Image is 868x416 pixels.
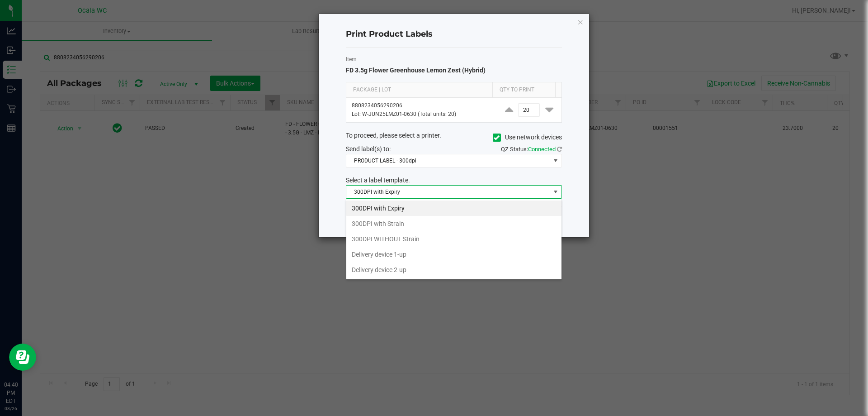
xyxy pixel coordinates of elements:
label: Item [346,55,562,63]
span: Connected [528,146,556,153]
li: Delivery device 2-up [346,262,561,277]
span: PRODUCT LABEL - 300dpi [346,154,550,167]
p: Lot: W-JUN25LMZ01-0630 (Total units: 20) [352,110,491,119]
div: To proceed, please select a printer. [339,131,569,144]
li: 300DPI with Strain [346,216,561,231]
h4: Print Product Labels [346,29,562,40]
th: Package | Lot [346,82,492,98]
p: 8808234056290206 [352,101,491,110]
div: Select a label template. [339,176,569,185]
span: FD 3.5g Flower Greenhouse Lemon Zest (Hybrid) [346,67,486,74]
th: Qty to Print [492,82,555,98]
span: QZ Status: [501,146,562,153]
li: 300DPI WITHOUT Strain [346,231,561,247]
span: Send label(s) to: [346,145,391,153]
li: Delivery device 1-up [346,247,561,262]
label: Use network devices [493,133,562,142]
iframe: Resource center [9,344,36,371]
li: 300DPI with Expiry [346,201,561,216]
span: 300DPI with Expiry [346,186,550,198]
